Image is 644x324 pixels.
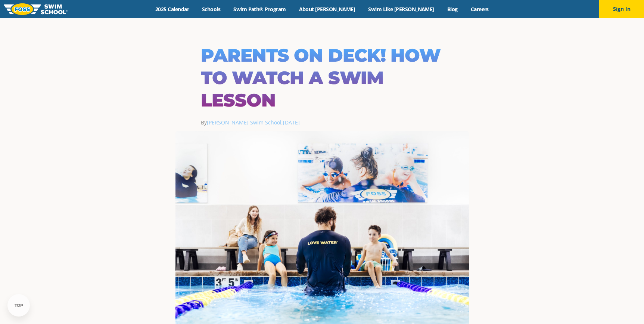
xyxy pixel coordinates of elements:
[283,119,300,126] a: [DATE]
[227,6,292,13] a: Swim Path® Program
[281,119,300,126] span: ,
[201,119,281,126] span: By
[4,3,68,15] img: FOSS Swim School Logo
[362,6,441,13] a: Swim Like [PERSON_NAME]
[464,6,495,13] a: Careers
[149,6,196,13] a: 2025 Calendar
[441,6,464,13] a: Blog
[196,6,227,13] a: Schools
[15,303,23,308] div: TOP
[201,44,444,111] h1: Parents on Deck! How to Watch a Swim Lesson
[207,119,281,126] a: [PERSON_NAME] Swim School
[292,6,362,13] a: About [PERSON_NAME]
